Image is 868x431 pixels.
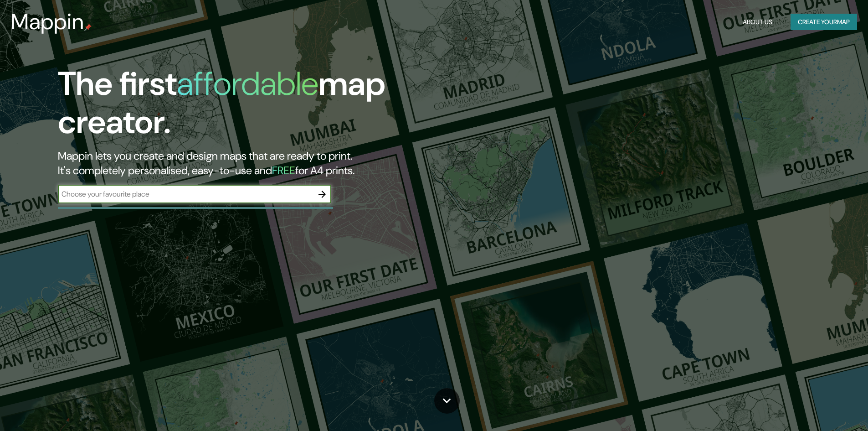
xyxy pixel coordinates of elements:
img: mappin-pin [84,24,92,31]
h1: affordable [177,62,318,105]
h1: The first map creator. [58,65,492,149]
h2: Mappin lets you create and design maps that are ready to print. It's completely personalised, eas... [58,149,492,178]
h5: FREE [272,163,295,177]
input: Choose your favourite place [58,189,313,199]
button: About Us [739,14,776,31]
button: Create yourmap [791,14,857,31]
h3: Mappin [11,9,84,35]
